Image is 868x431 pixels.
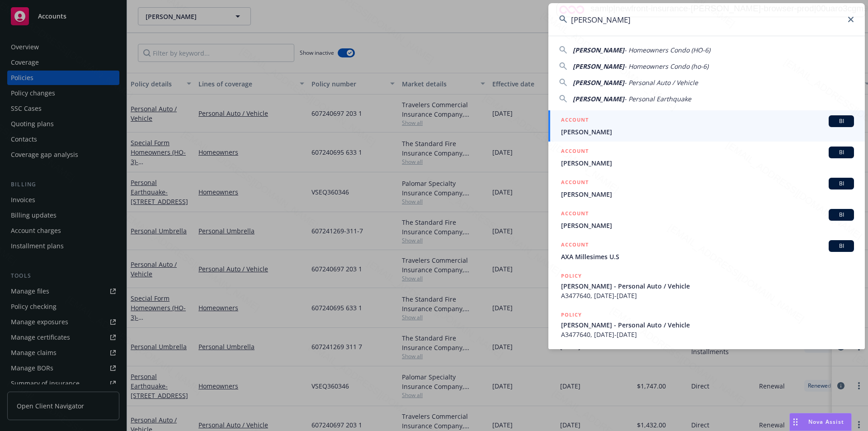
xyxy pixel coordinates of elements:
[573,62,624,71] span: [PERSON_NAME]
[561,209,589,220] h5: ACCOUNT
[548,235,865,266] a: ACCOUNTBIAXA Millesimes U.S
[561,221,854,230] span: [PERSON_NAME]
[548,204,865,235] a: ACCOUNTBI[PERSON_NAME]
[561,147,589,157] h5: ACCOUNT
[561,310,582,319] h5: POLICY
[832,211,850,219] span: BI
[573,95,624,103] span: [PERSON_NAME]
[561,271,582,280] h5: POLICY
[573,78,624,87] span: [PERSON_NAME]
[561,178,589,189] h5: ACCOUNT
[573,46,624,54] span: [PERSON_NAME]
[548,110,865,142] a: ACCOUNTBI[PERSON_NAME]
[832,148,850,156] span: BI
[561,252,854,261] span: AXA Millesimes U.S
[548,305,865,344] a: POLICY[PERSON_NAME] - Personal Auto / VehicleA3477640, [DATE]-[DATE]
[561,240,589,251] h5: ACCOUNT
[624,95,691,103] span: - Personal Earthquake
[548,142,865,173] a: ACCOUNTBI[PERSON_NAME]
[624,46,710,54] span: - Homeowners Condo (HO-6)
[548,266,865,305] a: POLICY[PERSON_NAME] - Personal Auto / VehicleA3477640, [DATE]-[DATE]
[561,115,589,126] h5: ACCOUNT
[789,413,852,431] button: Nova Assist
[790,413,801,431] div: Drag to move
[561,189,854,199] span: [PERSON_NAME]
[832,180,850,188] span: BI
[548,173,865,204] a: ACCOUNTBI[PERSON_NAME]
[624,62,708,71] span: - Homeowners Condo (ho-6)
[561,158,854,168] span: [PERSON_NAME]
[808,418,844,426] span: Nova Assist
[561,320,854,330] span: [PERSON_NAME] - Personal Auto / Vehicle
[561,281,854,291] span: [PERSON_NAME] - Personal Auto / Vehicle
[548,3,865,36] input: Search...
[561,127,854,137] span: [PERSON_NAME]
[561,291,854,300] span: A3477640, [DATE]-[DATE]
[832,242,850,250] span: BI
[561,330,854,339] span: A3477640, [DATE]-[DATE]
[624,78,698,87] span: - Personal Auto / Vehicle
[832,117,850,125] span: BI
